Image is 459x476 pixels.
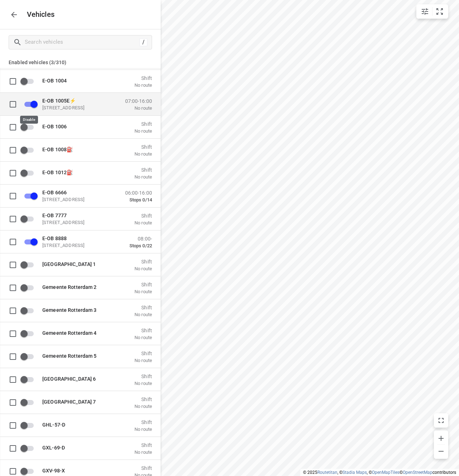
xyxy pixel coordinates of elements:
[134,449,152,455] p: No route
[42,146,73,152] span: E-OB 1008⛽️
[125,98,152,104] p: 07:00-16:00
[20,189,38,203] span: Disable
[403,470,432,475] a: OpenStreetMap
[20,349,38,363] span: Enable
[432,4,447,19] button: Fit zoom
[42,219,114,225] p: [STREET_ADDRESS]
[134,350,152,356] p: Shift
[42,467,65,473] span: GXV-98-X
[129,243,152,248] p: Stops 0/22
[20,120,38,134] span: Enable
[125,197,152,203] p: Stops 0/14
[134,311,152,317] p: No route
[134,266,152,271] p: No route
[134,334,152,340] p: No route
[134,213,152,218] p: Shift
[134,220,152,225] p: No route
[20,281,38,294] span: Enable
[134,281,152,287] p: Shift
[134,403,152,409] p: No route
[134,396,152,402] p: Shift
[134,289,152,294] p: No route
[134,419,152,425] p: Shift
[42,77,67,83] span: E-OB 1004
[42,444,65,450] span: GXL-69-D
[42,330,97,335] span: Gemeente Rotterdam 4
[134,258,152,264] p: Shift
[42,196,114,202] p: [STREET_ADDRESS]
[134,167,152,172] p: Shift
[134,144,152,149] p: Shift
[20,441,38,455] span: Enable
[42,105,114,110] p: [STREET_ADDRESS]
[20,418,38,432] span: Enable
[20,235,38,248] span: Disable
[134,174,152,180] p: No route
[20,143,38,157] span: Enable
[25,37,139,48] input: Search vehicles
[134,82,152,88] p: No route
[42,422,65,427] span: GHL-57-D
[42,399,96,404] span: [GEOGRAPHIC_DATA] 7
[139,38,147,46] div: /
[134,426,152,432] p: No route
[42,307,97,313] span: Gemeente Rotterdam 3
[42,169,73,175] span: E-OB 1012⛽️
[42,123,67,129] span: E-OB 1006
[21,10,55,19] p: Vehicles
[20,327,38,340] span: Enable
[42,284,97,290] span: Gemeente Rotterdam 2
[42,235,67,241] span: E-OB 8888
[20,372,38,386] span: Enable
[134,373,152,379] p: Shift
[20,258,38,271] span: Enable
[129,235,152,241] p: 08:00-
[42,189,67,195] span: E-OB 6666
[42,212,67,218] span: E-OB 7777
[42,376,96,381] span: [GEOGRAPHIC_DATA] 6
[134,151,152,157] p: No route
[20,212,38,225] span: Enable
[20,166,38,180] span: Enable
[303,470,456,475] li: © 2025 , © , © © contributors
[342,470,367,475] a: Stadia Maps
[134,128,152,134] p: No route
[134,442,152,448] p: Shift
[134,357,152,363] p: No route
[42,261,96,267] span: [GEOGRAPHIC_DATA] 1
[134,304,152,310] p: Shift
[42,97,76,103] span: E-OB 1005E⚡
[20,304,38,317] span: Enable
[418,4,432,19] button: Map settings
[317,470,337,475] a: Routetitan
[416,4,448,19] div: small contained button group
[42,242,114,248] p: [STREET_ADDRESS]
[134,380,152,386] p: No route
[20,395,38,409] span: Enable
[134,465,152,471] p: Shift
[134,75,152,81] p: Shift
[134,327,152,333] p: Shift
[125,190,152,195] p: 06:00-16:00
[372,470,399,475] a: OpenMapTiles
[134,121,152,127] p: Shift
[125,105,152,111] p: No route
[42,353,97,358] span: Gemeente Rotterdam 5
